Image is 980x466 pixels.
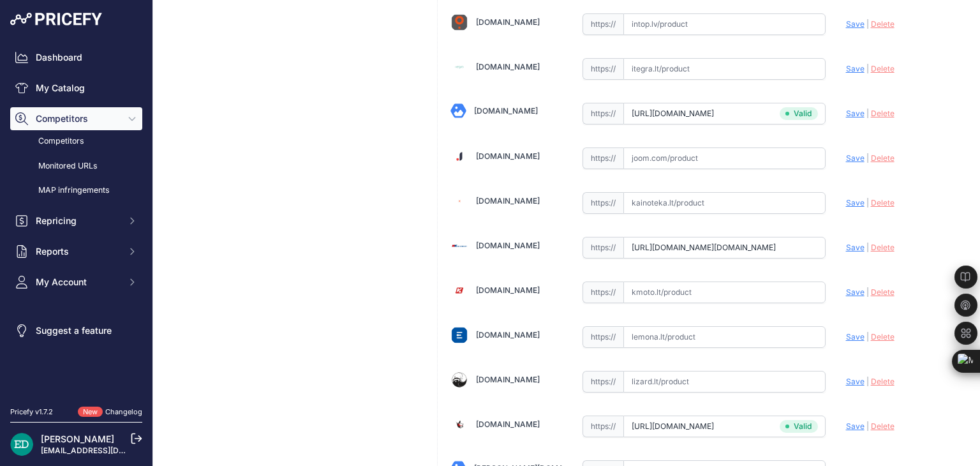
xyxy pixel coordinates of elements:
input: lemona.lt/product [623,326,826,348]
button: Reports [10,240,142,263]
a: [DOMAIN_NAME] [476,375,540,384]
span: https:// [583,282,623,303]
span: Delete [871,19,895,29]
a: Monitored URLs [10,155,142,177]
a: [DOMAIN_NAME] [476,241,540,250]
span: Delete [871,243,895,252]
span: Save [846,109,865,118]
button: Competitors [10,107,142,130]
span: | [866,109,869,118]
a: [DOMAIN_NAME] [476,17,540,27]
input: lizard.lt/product [623,371,826,393]
span: Save [846,19,865,29]
a: MAP infringements [10,179,142,202]
span: Save [846,243,865,252]
input: joom.com/product [623,147,826,169]
span: New [78,407,103,417]
div: Pricefy v1.7.2 [10,407,53,417]
span: https:// [583,147,623,169]
input: intop.lv/product [623,13,826,35]
input: itegra.lt/product [623,58,826,80]
span: | [866,64,869,73]
span: Save [846,198,865,207]
a: [DOMAIN_NAME] [476,330,540,340]
input: itwork.lt/product [623,103,826,124]
span: Delete [871,64,895,73]
a: Dashboard [10,46,142,69]
input: kilobaitas.lt/product [623,237,826,259]
a: [PERSON_NAME] [41,433,114,444]
a: My Catalog [10,77,142,100]
span: Delete [871,198,895,207]
span: My Account [36,276,119,289]
span: | [866,287,869,297]
span: | [866,332,869,342]
span: https:// [583,237,623,259]
a: Suggest a feature [10,319,142,342]
span: Competitors [36,112,119,125]
span: https:// [583,58,623,80]
span: | [866,198,869,207]
input: marsietis.lt/product [623,416,826,437]
a: [DOMAIN_NAME] [474,106,538,116]
img: Pricefy Logo [10,13,102,26]
span: Save [846,287,865,297]
span: | [866,19,869,29]
input: kmoto.lt/product [623,282,826,303]
span: Save [846,332,865,342]
span: Delete [871,287,895,297]
span: Delete [871,109,895,118]
a: [DOMAIN_NAME] [476,196,540,206]
span: Delete [871,421,895,431]
a: [EMAIL_ADDRESS][DOMAIN_NAME] [41,446,174,455]
span: | [866,153,869,163]
a: Changelog [105,407,142,416]
a: [DOMAIN_NAME] [476,151,540,161]
span: Save [846,64,865,73]
button: Repricing [10,209,142,232]
span: Save [846,153,865,163]
span: Delete [871,377,895,386]
span: https:// [583,371,623,393]
span: https:// [583,13,623,35]
span: https:// [583,192,623,214]
button: My Account [10,271,142,294]
nav: Sidebar [10,46,142,391]
span: https:// [583,326,623,348]
span: Save [846,377,865,386]
span: Reports [36,245,119,258]
span: Delete [871,332,895,342]
span: | [866,421,869,431]
input: kainoteka.lt/product [623,192,826,214]
a: [DOMAIN_NAME] [476,419,540,429]
a: [DOMAIN_NAME] [476,62,540,71]
span: | [866,377,869,386]
span: Delete [871,153,895,163]
a: Competitors [10,130,142,153]
span: Save [846,421,865,431]
span: Repricing [36,214,119,227]
a: [DOMAIN_NAME] [476,285,540,295]
span: https:// [583,103,623,124]
span: | [866,243,869,252]
span: https:// [583,416,623,437]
